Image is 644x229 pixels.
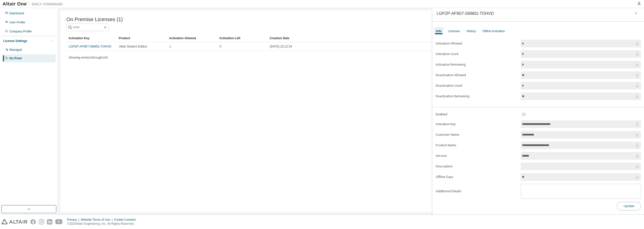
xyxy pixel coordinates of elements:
label: Activation Remaining [436,63,518,67]
label: Deactivation Used [436,84,518,88]
div: Licenses [448,29,460,33]
a: LGPZP-AF9D7-D6M01-TOHVD [69,45,111,48]
div: Creation Date [270,34,613,42]
div: Privacy [67,218,81,222]
label: Deactivation Allowed [436,73,518,77]
img: altair_logo.svg [2,219,27,224]
div: Info [436,29,441,33]
img: facebook.svg [30,219,36,224]
div: User Profile [9,20,25,24]
div: Managed [9,48,22,52]
span: 0 [220,44,221,49]
label: Enabled [436,112,518,116]
span: Showing entries 1 through 1 of 1 [69,56,108,59]
span: 1 [169,44,171,49]
label: Product Name [436,143,518,147]
div: Activation Allowed [169,34,215,42]
div: On Prem [9,56,22,60]
label: Activation Used [436,52,518,56]
div: Website Terms of Use [81,218,114,222]
div: Activation Left [219,34,266,42]
div: Company Profile [9,29,32,33]
div: Dashboard [9,11,24,15]
img: youtube.svg [55,219,63,224]
div: Offline Activation [482,29,505,33]
button: Update [617,202,641,210]
span: Altair Student Edition [119,44,147,49]
label: Description [436,164,518,168]
p: © 2025 Altair Engineering, Inc. All Rights Reserved. [67,222,139,226]
label: Additional Details [436,189,518,193]
div: License Settings [3,39,27,43]
div: Product [119,34,165,42]
div: LGPZP-AF9D7-D6M01-TOHVD [437,11,494,15]
div: Activation Key [68,34,115,42]
div: Cookie Consent [114,218,138,222]
img: linkedin.svg [47,219,52,224]
span: [DATE] 23:12:34 [270,44,292,49]
label: Activation Key [436,122,518,126]
img: Altair One [3,2,65,7]
label: Customer Name [436,133,518,137]
img: instagram.svg [39,219,44,224]
label: Deactivation Remaining [436,94,518,98]
span: On Premise Licenses (1) [66,17,123,22]
div: History [466,29,476,33]
label: Activation Allowed [436,41,518,45]
label: Offline Days [436,175,518,179]
label: Version [436,154,518,158]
